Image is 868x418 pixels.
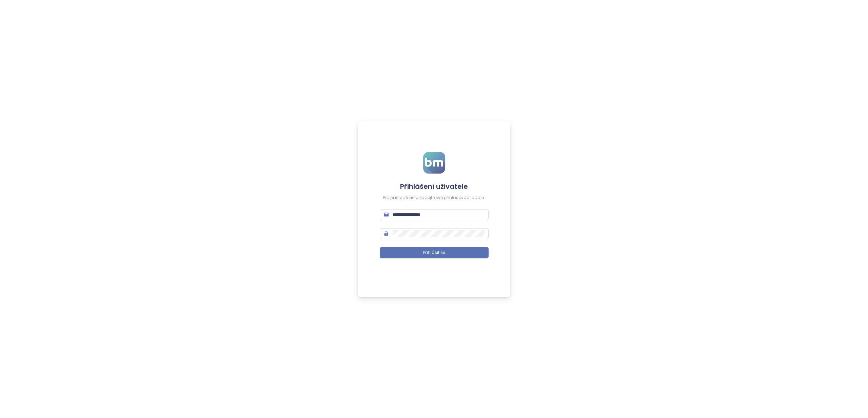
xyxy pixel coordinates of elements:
[384,212,389,217] span: mail
[380,247,489,258] button: Přihlásit se
[380,195,489,201] div: Pro přístup k účtu zadejte své přihlašovací údaje.
[380,182,489,191] h4: Přihlášení uživatele
[384,231,389,236] span: lock
[423,250,445,256] span: Přihlásit se
[423,152,445,174] img: logo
